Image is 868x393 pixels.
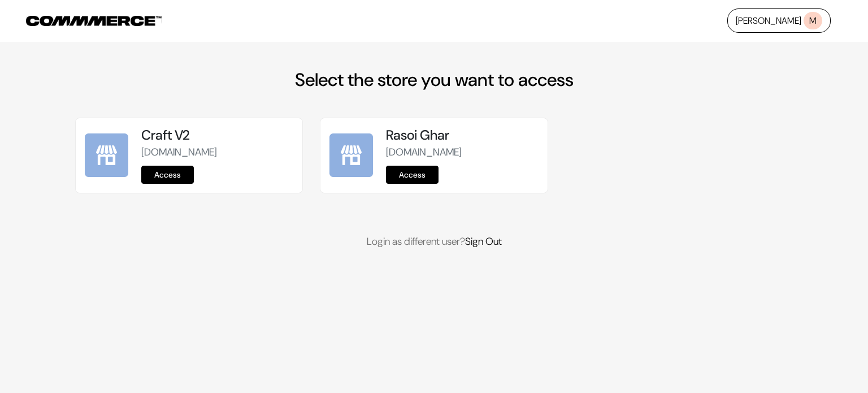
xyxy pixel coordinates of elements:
[141,145,293,160] p: [DOMAIN_NAME]
[141,127,293,144] h5: Craft V2
[26,16,162,26] img: COMMMERCE
[386,166,439,184] a: Access
[75,69,793,90] h2: Select the store you want to access
[141,166,194,184] a: Access
[727,8,831,33] a: [PERSON_NAME]M
[75,234,793,249] p: Login as different user?
[329,133,373,177] img: Rasoi Ghar
[465,235,502,248] a: Sign Out
[85,133,128,177] img: Craft V2
[386,145,538,160] p: [DOMAIN_NAME]
[386,127,538,144] h5: Rasoi Ghar
[804,12,822,29] span: M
